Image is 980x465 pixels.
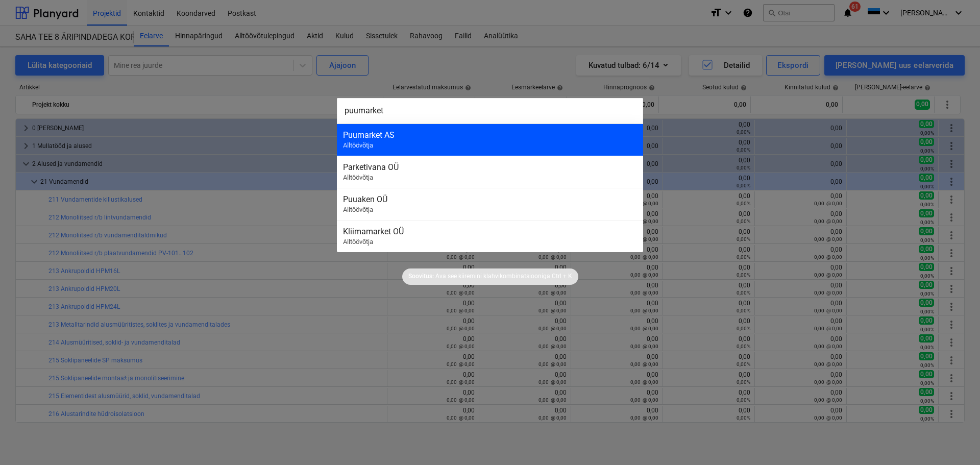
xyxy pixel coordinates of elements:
div: Puumarket ASAlltöövõtja [337,124,643,156]
div: Kliimamarket OÜ [343,227,637,236]
div: Puuaken OÜ [343,194,637,204]
p: Ava see kiiremini klahvikombinatsiooniga [435,272,550,281]
p: Soovitus: [408,272,434,281]
div: Vestlusvidin [929,416,980,465]
span: Alltöövõtja [343,174,373,181]
div: Puumarket AS [343,130,637,140]
iframe: Chat Widget [929,416,980,465]
div: Parketivana OÜ [343,162,637,172]
span: Alltöövõtja [343,238,373,246]
span: Alltöövõtja [343,206,373,213]
p: Ctrl + K [552,272,572,281]
input: Otsi projekte, eelarveridu, lepinguid, akte, alltöövõtjaid... [337,98,643,124]
div: Kliimamarket OÜAlltöövõtja [337,220,643,252]
span: Alltöövõtja [343,141,373,149]
div: Soovitus:Ava see kiiremini klahvikombinatsioonigaCtrl + K [402,268,578,285]
div: Puuaken OÜAlltöövõtja [337,188,643,220]
div: Parketivana OÜAlltöövõtja [337,156,643,188]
